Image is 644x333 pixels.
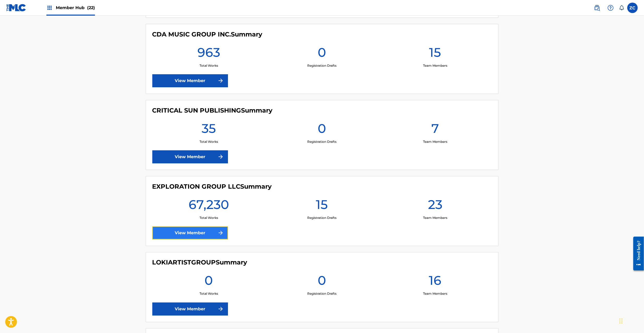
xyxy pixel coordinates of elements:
[152,259,247,267] h4: LOKIARTISTGROUP
[423,63,447,68] p: Team Members
[594,5,600,11] img: search
[152,183,272,190] h4: EXPLORATION GROUP LLC
[197,45,220,63] h1: 963
[629,233,644,275] iframe: Resource Center
[618,308,644,333] iframe: Chat Widget
[318,45,326,63] h1: 0
[152,107,273,114] h4: CRITICAL SUN PUBLISHING
[152,150,228,163] a: View Member
[619,5,624,10] div: Notifications
[56,5,95,11] span: Member Hub
[204,273,213,292] h1: 0
[607,5,614,11] img: help
[307,292,336,296] p: Registration Drafts
[152,74,228,87] a: View Member
[307,63,336,68] p: Registration Drafts
[307,215,336,220] p: Registration Drafts
[218,230,224,236] img: f7272a7cc735f4ea7f67.svg
[200,63,218,68] p: Total Works
[316,197,328,215] h1: 15
[6,4,26,11] img: MLC Logo
[200,292,218,296] p: Total Works
[318,121,326,139] h1: 0
[218,306,224,312] img: f7272a7cc735f4ea7f67.svg
[429,45,441,63] h1: 15
[423,139,447,144] p: Team Members
[318,273,326,292] h1: 0
[46,5,53,11] img: Top Rightsholders
[431,121,439,139] h1: 7
[200,215,218,220] p: Total Works
[200,139,218,144] p: Total Works
[429,273,441,292] h1: 16
[218,78,224,84] img: f7272a7cc735f4ea7f67.svg
[152,226,228,239] a: View Member
[152,30,262,38] h4: CDA MUSIC GROUP INC.
[423,292,447,296] p: Team Members
[592,3,602,13] a: Public Search
[423,215,447,220] p: Team Members
[605,3,616,13] div: Help
[218,154,224,160] img: f7272a7cc735f4ea7f67.svg
[428,197,442,215] h1: 23
[189,197,229,215] h1: 67,230
[152,303,228,316] a: View Member
[202,121,216,139] h1: 35
[627,3,638,13] div: User Menu
[87,5,95,10] span: (22)
[619,313,623,329] div: Drag
[307,139,336,144] p: Registration Drafts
